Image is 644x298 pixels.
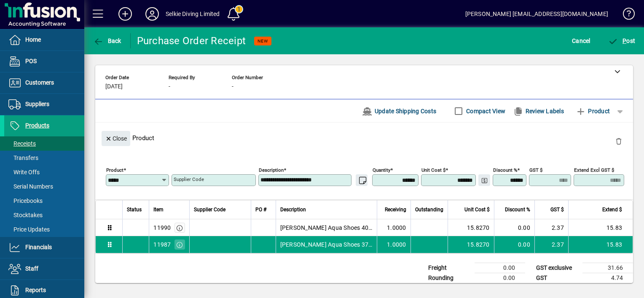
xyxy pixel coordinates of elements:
[153,205,164,214] span: Item
[25,101,49,107] span: Suppliers
[550,205,564,214] span: GST $
[529,167,542,173] mat-label: GST $
[276,236,377,253] td: [PERSON_NAME] Aqua Shoes 37 Blue
[258,38,268,44] span: NEW
[25,36,41,43] span: Home
[259,167,284,173] mat-label: Description
[4,151,84,165] a: Transfers
[475,273,525,283] td: 0.00
[153,223,171,232] div: 11990
[362,104,436,118] span: Update Shipping Costs
[4,94,84,115] a: Suppliers
[385,205,406,214] span: Receiving
[127,205,142,214] span: Status
[139,6,166,21] button: Profile
[8,226,50,233] span: Price Updates
[4,258,84,279] a: Staff
[609,137,629,145] app-page-header-button: Delete
[137,34,246,48] div: Purchase Order Receipt
[4,136,84,151] a: Receipts
[25,58,37,64] span: POS
[494,236,534,253] td: 0.00
[359,104,440,119] button: Update Shipping Costs
[576,104,610,118] span: Product
[606,33,638,48] button: Post
[494,219,534,236] td: 0.00
[112,6,139,21] button: Add
[467,223,490,232] span: 15.8270
[387,240,406,249] span: 1.0000
[574,167,614,173] mat-label: Extend excl GST $
[505,205,530,214] span: Discount %
[510,104,567,119] button: Review Labels
[8,212,43,218] span: Stocktakes
[568,219,633,236] td: 15.83
[4,29,84,51] a: Home
[8,197,43,204] span: Pricebooks
[4,237,84,258] a: Financials
[424,273,475,283] td: Rounding
[572,34,590,48] span: Cancel
[4,208,84,222] a: Stocktakes
[8,169,40,176] span: Write Offs
[25,287,46,293] span: Reports
[8,183,53,190] span: Serial Numbers
[166,7,220,21] div: Selkie Diving Limited
[513,104,564,118] span: Review Labels
[582,263,633,273] td: 31.66
[493,167,517,173] mat-label: Discount %
[169,83,170,90] span: -
[153,240,171,249] div: 11987
[4,222,84,237] a: Price Updates
[25,122,49,129] span: Products
[602,205,622,214] span: Extend $
[465,7,608,21] div: [PERSON_NAME] [EMAIL_ADDRESS][DOMAIN_NAME]
[534,219,568,236] td: 2.37
[478,174,490,186] button: Change Price Levels
[568,236,633,253] td: 15.83
[102,131,130,146] button: Close
[174,176,204,182] mat-label: Supplier Code
[105,132,127,146] span: Close
[4,179,84,194] a: Serial Numbers
[105,83,123,90] span: [DATE]
[4,51,84,72] a: POS
[93,37,121,44] span: Back
[467,240,490,249] span: 15.8270
[106,167,123,173] mat-label: Product
[95,122,633,153] div: Product
[572,104,614,119] button: Product
[532,273,582,283] td: GST
[4,194,84,208] a: Pricebooks
[475,263,525,273] td: 0.00
[608,37,636,44] span: ost
[280,205,306,214] span: Description
[25,265,38,272] span: Staff
[464,205,490,214] span: Unit Cost $
[421,167,445,173] mat-label: Unit Cost $
[99,134,132,142] app-page-header-button: Close
[464,107,505,115] label: Compact View
[84,33,131,48] app-page-header-button: Back
[570,33,593,48] button: Cancel
[373,167,390,173] mat-label: Quantity
[232,83,233,90] span: -
[623,37,626,44] span: P
[534,236,568,253] td: 2.37
[617,2,633,29] a: Knowledge Base
[609,131,629,151] button: Delete
[25,79,54,86] span: Customers
[4,72,84,93] a: Customers
[194,205,225,214] span: Supplier Code
[276,219,377,236] td: [PERSON_NAME] Aqua Shoes 40 Blue
[91,33,123,48] button: Back
[387,223,406,232] span: 1.0000
[8,140,36,147] span: Receipts
[582,273,633,283] td: 4.74
[415,205,443,214] span: Outstanding
[25,244,52,250] span: Financials
[255,205,266,214] span: PO #
[8,154,38,161] span: Transfers
[4,165,84,179] a: Write Offs
[424,263,475,273] td: Freight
